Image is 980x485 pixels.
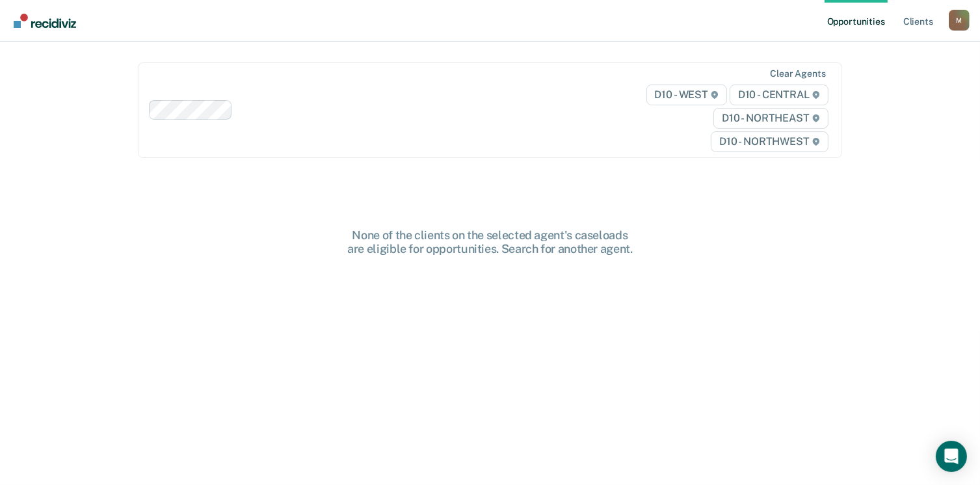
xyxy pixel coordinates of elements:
[949,10,970,31] button: Profile dropdown button
[730,85,828,105] span: D10 - CENTRAL
[711,131,828,152] span: D10 - NORTHWEST
[282,228,698,256] div: None of the clients on the selected agent's caseloads are eligible for opportunities. Search for ...
[713,108,828,129] span: D10 - NORTHEAST
[949,10,970,31] div: M
[14,14,76,28] img: Recidiviz
[646,85,727,105] span: D10 - WEST
[936,441,967,472] div: Open Intercom Messenger
[770,68,825,79] div: Clear agents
